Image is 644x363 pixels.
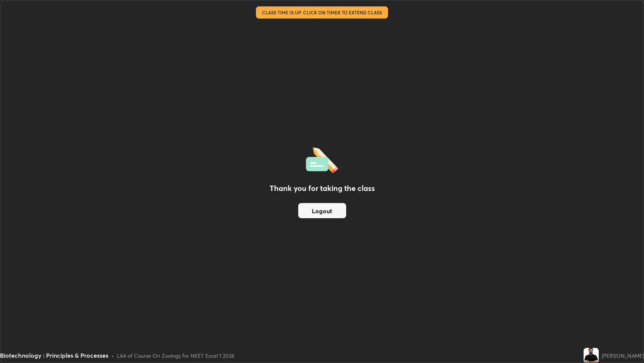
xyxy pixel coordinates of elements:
img: offlineFeedback.1438e8b3.svg [306,145,338,174]
div: [PERSON_NAME] [602,352,644,360]
button: Logout [298,203,346,218]
img: 54f690991e824e6993d50b0d6a1f1dc5.jpg [584,348,599,363]
div: • [111,352,114,360]
div: L64 of Course On Zoology for NEET Excel 1 2026 [117,352,234,360]
h2: Thank you for taking the class [270,183,375,194]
